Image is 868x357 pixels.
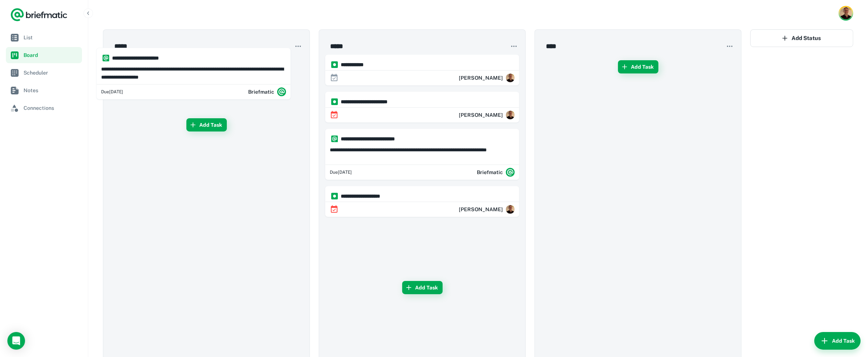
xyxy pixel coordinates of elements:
img: Mauricio Peirone [840,7,852,19]
button: Account button [839,6,853,21]
button: Add Status [750,29,853,47]
a: Connections [6,100,82,116]
a: Logo [10,7,68,22]
button: Add Task [814,332,861,350]
button: Add Task [186,118,227,131]
button: Add Task [402,281,443,294]
a: Board [6,47,82,63]
span: List [24,33,79,42]
span: Connections [24,104,79,112]
a: Scheduler [6,65,82,81]
a: List [6,29,82,46]
span: Scheduler [24,69,79,77]
span: Board [24,51,79,59]
a: Notes [6,82,82,98]
span: Notes [24,86,79,94]
button: Add Task [618,60,658,73]
div: Load Chat [7,332,25,350]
